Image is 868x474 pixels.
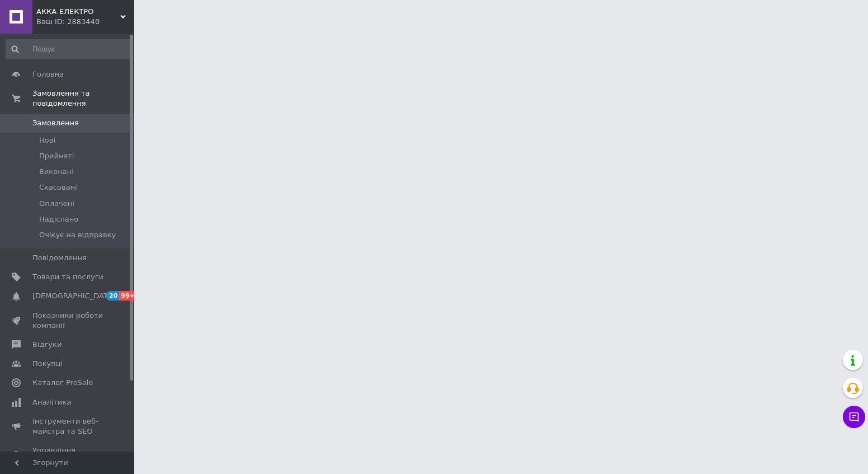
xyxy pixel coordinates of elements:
[32,88,134,109] span: Замовлення та повідомлення
[32,118,79,128] span: Замовлення
[106,291,119,301] span: 20
[32,311,103,331] span: Показники роботи компанії
[32,253,87,263] span: Повідомлення
[39,230,116,240] span: Очікує на відправку
[39,182,77,193] span: Скасовані
[6,39,131,59] input: Пошук
[32,291,115,301] span: [DEMOGRAPHIC_DATA]
[39,199,74,209] span: Оплачені
[36,7,120,17] span: АККА-ЕЛЕКТРО
[36,17,134,27] div: Ваш ID: 2883440
[39,135,55,146] span: Нові
[32,445,103,466] span: Управління сайтом
[119,291,138,301] span: 99+
[843,406,865,428] button: Чат з покупцем
[39,214,78,224] span: Надіслано
[39,151,74,161] span: Прийняті
[32,272,103,282] span: Товари та послуги
[32,69,64,79] span: Головна
[32,416,103,437] span: Інструменти веб-майстра та SEO
[32,397,71,407] span: Аналітика
[39,167,74,177] span: Виконані
[32,359,63,369] span: Покупці
[32,340,62,350] span: Відгуки
[32,378,93,388] span: Каталог ProSale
